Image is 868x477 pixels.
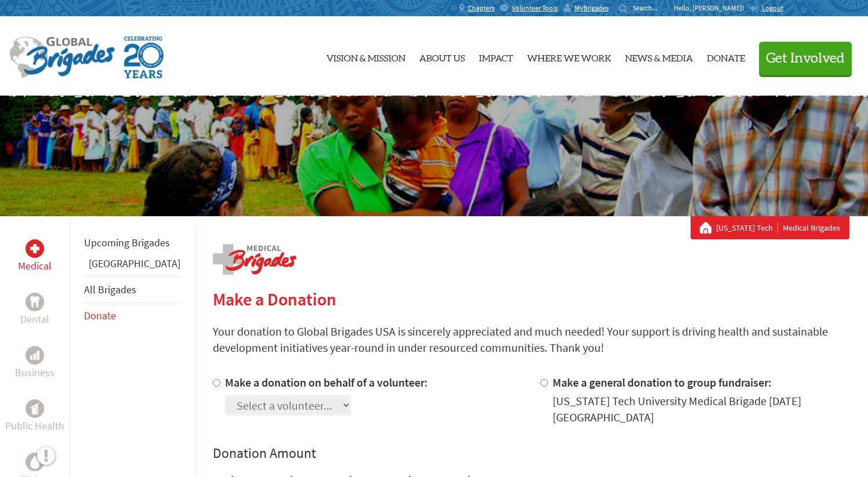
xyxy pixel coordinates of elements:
div: Public Health [26,399,44,418]
button: Get Involved [759,42,852,75]
p: Business [15,365,55,381]
span: Volunteer Tools [512,3,558,13]
a: Logout [750,3,783,13]
div: [US_STATE] Tech University Medical Brigade [DATE] [GEOGRAPHIC_DATA] [553,393,849,425]
a: Impact [479,26,513,86]
a: [GEOGRAPHIC_DATA] [89,257,180,270]
a: News & Media [625,26,693,86]
li: Donate [84,303,180,329]
div: Dental [26,293,44,311]
input: Search... [633,3,666,12]
img: logo-medical.png [213,244,296,275]
p: Hello, [PERSON_NAME]! [674,3,750,13]
img: Business [30,351,39,360]
li: Upcoming Brigades [84,230,180,256]
a: Donate [84,309,116,322]
span: Logout [762,3,783,12]
li: All Brigades [84,276,180,303]
p: Medical [18,258,52,274]
li: Ghana [84,256,180,276]
a: Where We Work [527,26,611,86]
label: Make a general donation to group fundraiser: [553,375,772,389]
label: Make a donation on behalf of a volunteer: [225,375,428,389]
p: Public Health [5,418,64,434]
div: Water [26,453,44,471]
a: DentalDental [20,293,49,327]
a: [US_STATE] Tech [716,222,778,234]
p: Dental [20,311,49,327]
a: All Brigades [84,283,136,296]
img: Public Health [30,403,39,414]
span: MyBrigades [575,3,609,13]
img: Dental [30,296,39,307]
div: Business [26,346,44,365]
div: Medical [26,239,44,258]
h2: Make a Donation [213,289,849,309]
div: Medical Brigades [700,222,840,234]
a: Upcoming Brigades [84,236,170,249]
img: Medical [30,244,39,253]
a: MedicalMedical [18,239,52,274]
h4: Donation Amount [213,444,849,463]
span: Get Involved [766,52,845,65]
a: Donate [707,26,745,86]
a: About Us [419,26,465,86]
p: Your donation to Global Brigades USA is sincerely appreciated and much needed! Your support is dr... [213,323,849,356]
a: Public HealthPublic Health [5,399,64,434]
a: BusinessBusiness [15,346,55,381]
img: Water [30,455,39,468]
img: Global Brigades Celebrating 20 Years [124,37,164,78]
img: Global Brigades Logo [9,37,115,78]
span: Chapters [468,3,495,13]
a: Vision & Mission [326,26,405,86]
